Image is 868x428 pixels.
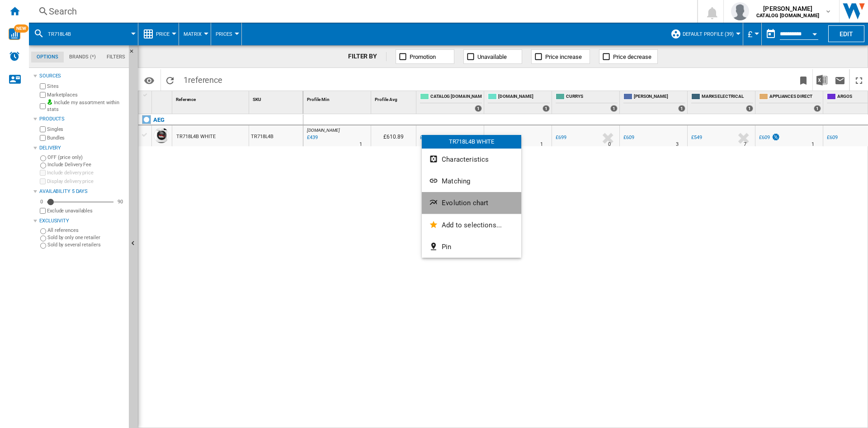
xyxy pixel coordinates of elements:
button: Characteristics [422,149,521,170]
span: Pin [442,243,451,251]
span: Matching [442,177,470,185]
span: Evolution chart [442,199,488,207]
button: Matching [422,170,521,192]
span: Characteristics [442,155,489,164]
button: Pin... [422,236,521,258]
button: Add to selections... [422,214,521,236]
button: Evolution chart [422,192,521,214]
span: Add to selections... [442,221,502,229]
div: TR718L4B WHITE [422,135,521,149]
